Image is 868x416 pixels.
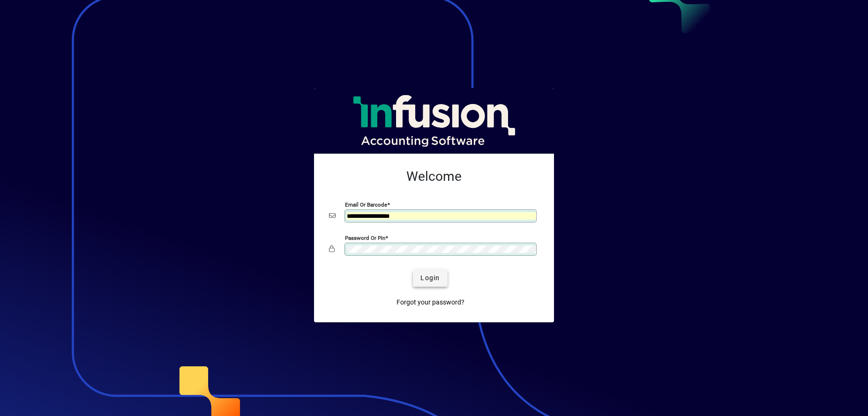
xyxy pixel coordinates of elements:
button: Login [413,270,447,287]
h2: Welcome [329,169,539,185]
span: Forgot your password? [397,297,464,307]
a: Forgot your password? [393,294,468,311]
mat-label: Password or Pin [345,234,385,241]
span: Login [420,273,440,283]
mat-label: Email or Barcode [345,201,387,208]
